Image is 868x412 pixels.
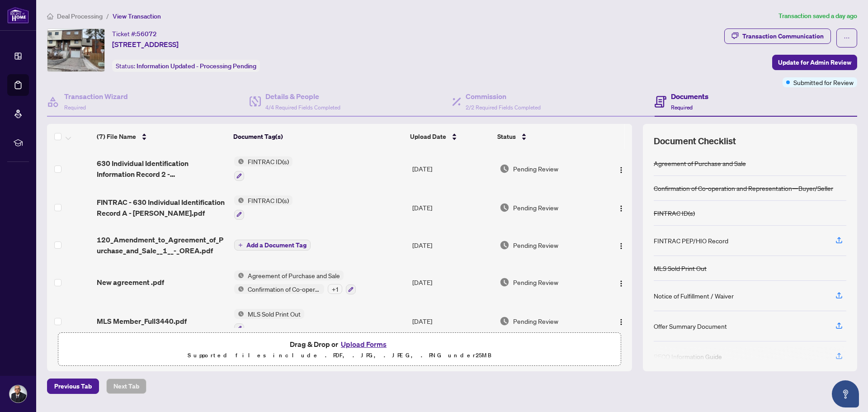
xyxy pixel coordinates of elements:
img: Profile Icon [9,385,27,403]
span: FINTRAC ID(s) [244,156,292,166]
td: [DATE] [409,149,496,188]
button: Update for Admin Review [772,55,857,70]
span: MLS Sold Print Out [244,309,304,319]
span: Required [671,104,693,111]
img: Logo [618,205,625,212]
img: Document Status [500,203,509,213]
button: Logo [614,161,628,176]
th: (7) File Name [93,124,230,149]
span: Previous Tab [54,379,92,393]
span: Document Checklist [654,135,736,147]
span: Submitted for Review [793,77,854,87]
button: Status IconAgreement of Purchase and SaleStatus IconConfirmation of Co-operation and Representati... [234,270,356,295]
button: Next Tab [106,379,146,394]
td: [DATE] [409,263,496,302]
img: Logo [618,318,625,326]
h4: Commission [466,91,541,102]
li: / [106,11,109,21]
img: Logo [618,280,625,287]
span: Deal Processing [57,12,103,20]
div: Notice of Fulfillment / Waiver [654,291,734,301]
span: Pending Review [513,164,558,174]
img: Status Icon [234,156,244,166]
button: Logo [614,200,628,215]
img: Status Icon [234,195,244,205]
span: (7) File Name [97,132,136,142]
span: Status [497,132,516,142]
button: Logo [614,275,628,289]
button: Previous Tab [47,379,99,394]
span: Drag & Drop or [290,338,389,350]
div: Offer Summary Document [654,321,727,331]
span: Upload Date [410,132,446,142]
span: 4/4 Required Fields Completed [265,104,340,111]
button: Add a Document Tag [234,240,311,251]
td: [DATE] [409,227,496,263]
span: Agreement of Purchase and Sale [244,270,344,280]
h4: Details & People [265,91,340,102]
span: New agreement .pdf [97,277,164,288]
div: Agreement of Purchase and Sale [654,158,746,168]
article: Transaction saved a day ago [778,11,857,21]
span: FINTRAC - 630 Individual Identification Record A - [PERSON_NAME].pdf [97,197,227,218]
span: MLS Member_Full3440.pdf [97,316,187,327]
img: Status Icon [234,309,244,319]
span: Drag & Drop orUpload FormsSupported files include .PDF, .JPG, .JPEG, .PNG under25MB [58,333,621,366]
span: 56072 [137,30,157,38]
span: Required [64,104,86,111]
div: + 1 [328,284,342,294]
button: Status IconFINTRAC ID(s) [234,156,292,181]
td: [DATE] [409,188,496,227]
img: Logo [618,166,625,174]
button: Add a Document Tag [234,239,311,251]
h4: Transaction Wizard [64,91,128,102]
div: Confirmation of Co-operation and Representation—Buyer/Seller [654,183,833,193]
button: Transaction Communication [724,28,831,44]
img: IMG-W12143516_1.jpg [47,29,104,71]
div: MLS Sold Print Out [654,263,707,273]
button: Status IconMLS Sold Print Out [234,309,304,333]
span: 120_Amendment_to_Agreement_of_Purchase_and_Sale__1__-_OREA.pdf [97,234,227,256]
span: Pending Review [513,203,558,213]
div: FINTRAC ID(s) [654,208,695,218]
span: Confirmation of Co-operation and Representation—Buyer/Seller [244,284,324,294]
button: Status IconFINTRAC ID(s) [234,195,292,220]
span: Information Updated - Processing Pending [137,62,256,70]
button: Open asap [832,380,859,407]
button: Logo [614,238,628,252]
img: Status Icon [234,284,244,294]
span: [STREET_ADDRESS] [112,39,179,50]
img: Status Icon [234,270,244,280]
span: Add a Document Tag [246,242,307,248]
span: plus [238,243,243,247]
span: 2/2 Required Fields Completed [466,104,541,111]
p: Supported files include .PDF, .JPG, .JPEG, .PNG under 25 MB [64,350,615,361]
div: Status: [112,60,260,72]
button: Upload Forms [338,338,389,350]
img: logo [7,7,29,24]
span: FINTRAC ID(s) [244,195,292,205]
span: View Transaction [113,12,161,20]
span: Pending Review [513,277,558,287]
div: FINTRAC PEP/HIO Record [654,236,728,246]
span: 630 Individual Identification Information Record 2 - [PERSON_NAME].pdf [97,158,227,180]
div: Ticket #: [112,28,157,39]
img: Document Status [500,277,509,287]
th: Upload Date [406,124,494,149]
img: Document Status [500,316,509,326]
img: Document Status [500,240,509,250]
div: Transaction Communication [742,29,824,43]
img: Document Status [500,164,509,174]
th: Status [494,124,599,149]
th: Document Tag(s) [230,124,406,149]
span: Pending Review [513,240,558,250]
img: Logo [618,242,625,250]
button: Logo [614,314,628,328]
span: ellipsis [844,35,850,41]
span: Pending Review [513,316,558,326]
span: home [47,13,53,19]
span: Update for Admin Review [778,55,851,70]
h4: Documents [671,91,708,102]
td: [DATE] [409,302,496,341]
